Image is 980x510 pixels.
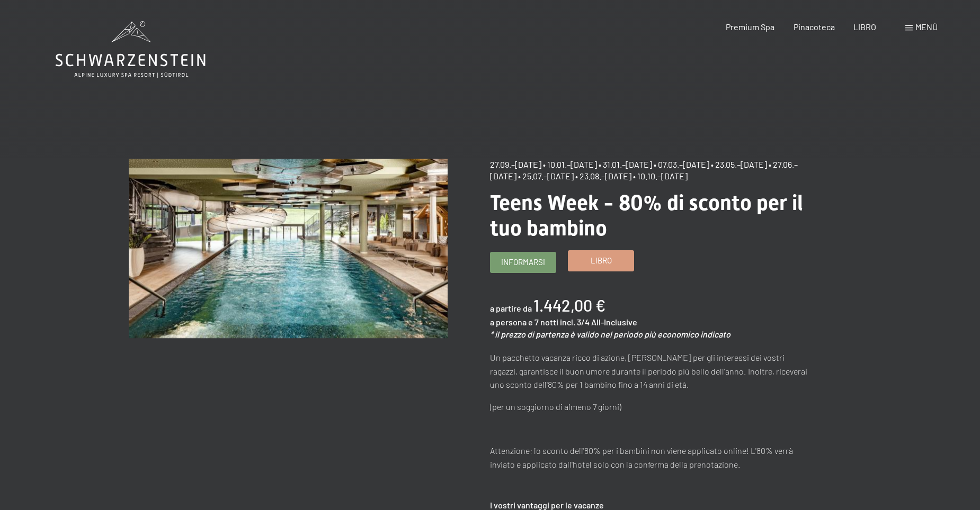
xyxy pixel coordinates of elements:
[568,251,634,271] a: Libro
[501,257,545,268] span: Informarsi
[490,444,809,471] p: Attenzione: lo sconto dell'80% per i bambini non viene applicato online! L'80% verrà inviato e ap...
[491,252,556,272] a: Informarsi
[490,303,532,313] span: a partire da
[794,22,835,32] a: Pinacoteca
[560,317,637,327] span: incl. 3/4 All-Inclusive
[853,22,876,32] a: LIBRO
[490,500,604,510] strong: I vostri vantaggi per le vacanze
[915,22,938,32] span: Menù
[490,190,803,241] span: Teens Week - 80% di sconto per il tuo bambino
[129,159,448,338] img: Teens Week - 80% Rabatt für Ihr Kind
[591,255,612,266] span: Libro
[599,159,652,169] span: • 31.01.–[DATE]
[633,171,688,181] span: • 10.10.–[DATE]
[490,317,533,327] span: a persona e
[534,317,558,327] span: 7 notti
[711,159,767,169] span: • 23.05.–[DATE]
[490,159,541,169] span: 27.09.–[DATE]
[533,296,605,315] b: 1.442,00 €
[490,352,807,389] font: Un pacchetto vacanza ricco di azione, [PERSON_NAME] per gli interessi dei vostri ragazzi, garanti...
[490,329,730,339] em: * il prezzo di partenza è valido nel periodo più economico indicato
[726,22,774,32] a: Premium Spa
[654,159,709,169] span: • 07.03.–[DATE]
[543,159,597,169] span: • 10.01.–[DATE]
[490,400,809,414] p: (per un soggiorno di almeno 7 giorni)
[518,171,574,181] span: • 25.07.–[DATE]
[575,171,631,181] span: • 23.08.–[DATE]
